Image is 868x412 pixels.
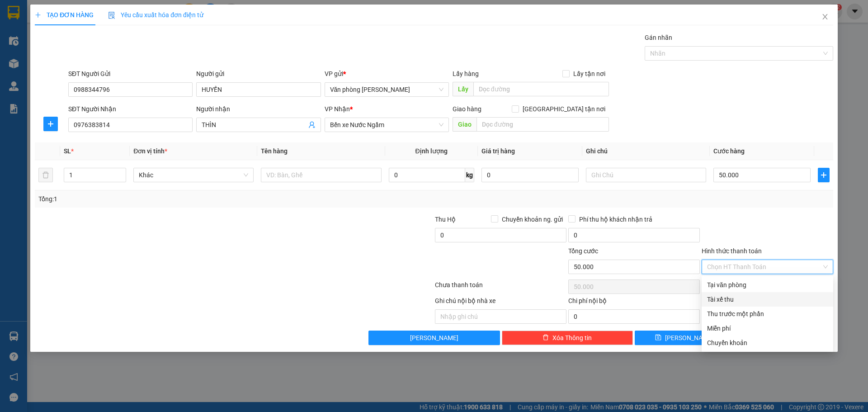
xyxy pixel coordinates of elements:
div: Tại văn phòng [707,280,828,290]
span: Cước hàng [713,147,745,155]
div: Tổng: 1 [38,194,335,204]
button: Close [812,5,838,30]
span: Yêu cầu xuất hóa đơn điện tử [108,11,203,19]
span: plus [35,12,41,18]
span: [PERSON_NAME] [665,333,713,343]
div: Chi phí nội bộ [568,296,700,309]
span: Giao [453,117,476,132]
span: Giá trị hàng [481,147,515,155]
span: Văn phòng Quỳnh Lưu [330,83,443,96]
button: delete [38,168,53,182]
span: Tên hàng [261,147,288,155]
span: Bến xe Nước Ngầm [330,118,443,132]
div: Chưa thanh toán [434,280,567,296]
div: Thu trước một phần [707,309,828,319]
span: Xóa Thông tin [552,333,592,343]
span: SL [64,147,71,155]
input: Ghi Chú [586,168,706,182]
input: Dọc đường [473,82,609,96]
div: SĐT Người Nhận [68,104,193,114]
input: Nhập ghi chú [435,309,566,324]
div: Miễn phí [707,323,828,333]
th: Ghi chú [582,142,710,160]
span: Giao hàng [453,105,481,113]
span: Tổng cước [568,247,598,255]
input: VD: Bàn, Ghế [261,168,381,182]
span: user-add [308,121,316,128]
span: Phí thu hộ khách nhận trả [576,214,656,224]
div: Tài xế thu [707,294,828,304]
span: plus [44,120,57,128]
span: [PERSON_NAME] [410,333,458,343]
div: Chuyển khoản [707,338,828,348]
span: VP Nhận [325,105,350,113]
span: Lấy hàng [453,70,479,77]
button: plus [818,168,830,182]
input: 0 [481,168,579,182]
button: save[PERSON_NAME] [635,331,733,345]
label: Hình thức thanh toán [702,247,762,255]
div: VP gửi [325,69,449,79]
span: Thu Hộ [435,216,456,223]
span: [GEOGRAPHIC_DATA] tận nơi [519,104,609,114]
span: Khác [139,168,248,182]
span: save [655,334,661,341]
span: Lấy tận nơi [570,69,609,79]
button: plus [43,117,58,131]
div: Người gửi [196,69,321,79]
span: kg [465,168,474,182]
span: Chuyển khoản ng. gửi [498,214,566,224]
span: TẠO ĐƠN HÀNG [35,11,94,19]
span: Lấy [453,82,473,96]
label: Gán nhãn [645,34,672,41]
button: deleteXóa Thông tin [502,331,633,345]
span: Định lượng [415,147,448,155]
div: SĐT Người Gửi [68,69,193,79]
span: delete [542,334,549,341]
div: Ghi chú nội bộ nhà xe [435,296,566,309]
span: Đơn vị tính [133,147,167,155]
button: [PERSON_NAME] [368,331,500,345]
span: close [821,13,829,20]
span: plus [818,171,829,179]
img: icon [108,12,115,19]
div: Người nhận [196,104,321,114]
input: Dọc đường [476,117,609,132]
